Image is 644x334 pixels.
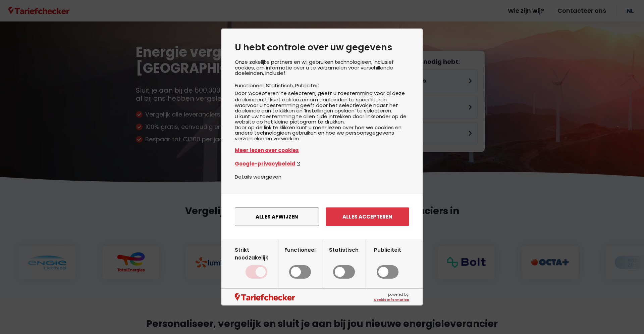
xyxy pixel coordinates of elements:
label: Publiciteit [374,246,401,279]
label: Statistisch [329,246,359,279]
div: menu [221,194,423,239]
div: Onze zakelijke partners en wij gebruiken technologieën, inclusief cookies, om informatie over u t... [235,59,409,173]
li: Functioneel [235,82,266,89]
img: logo [235,293,295,301]
label: Strikt noodzakelijk [235,246,278,279]
label: Functioneel [284,246,316,279]
button: Alles afwijzen [235,207,319,226]
a: Meer lezen over cookies [235,146,409,154]
li: Publiciteit [295,82,320,89]
span: powered by: [374,292,409,302]
a: Cookie Information [374,297,409,302]
h2: U hebt controle over uw gegevens [235,42,409,53]
button: Details weergeven [235,173,281,181]
a: Google-privacybeleid [235,160,409,168]
button: Alles accepteren [326,207,409,226]
li: Statistisch [266,82,295,89]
